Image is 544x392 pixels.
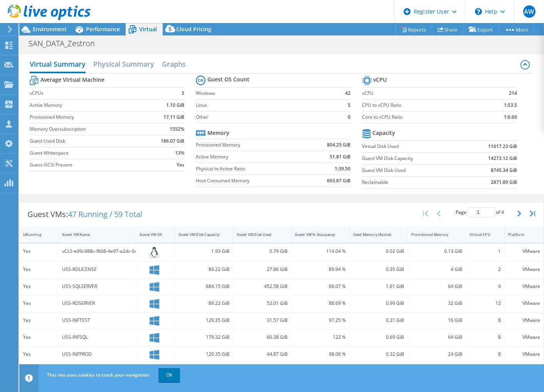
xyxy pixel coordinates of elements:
b: 8745.34 GiB [491,167,517,174]
div: USS-RDSERVER [62,299,132,308]
label: CPU to vCPU Ratio [362,101,482,109]
b: 51.81 GiB [330,153,351,161]
div: 88.69 % [295,299,346,308]
div: 8 [470,316,501,325]
label: Core to vCPU Ratio [362,113,482,121]
div: 27.86 GiB [237,265,288,274]
b: 11617.23 GiB [488,143,517,150]
div: 98.06 % [295,350,346,358]
div: 0.79 GiB [237,247,288,256]
div: Used Memory (Active) [353,232,395,237]
div: Guest VMs: [20,202,150,226]
b: 1:6.69 [504,113,517,121]
span: AW [523,5,536,18]
div: 0.13 GiB [411,247,462,256]
div: 114.04 % [295,247,346,256]
div: 64 GiB [411,333,462,342]
div: Guest VM Disk Capacity [179,232,220,237]
div: Platform [508,232,531,237]
div: VMware [508,265,540,274]
span: Cloud Pricing [176,25,211,33]
a: Reports [395,24,432,35]
b: Guest OS Count [207,76,249,83]
div: Yes [23,316,55,325]
label: Active Memory [196,153,306,161]
div: USS-RDLICENSE [62,265,132,274]
div: 89.22 GiB [179,299,229,308]
div: USS-INFTEST [62,316,132,325]
div: USS-INFPROD [62,350,132,358]
div: Provisioned Memory [411,232,453,237]
div: VMware [508,333,540,342]
b: 693.87 GiB [327,177,351,185]
a: Export [463,24,499,35]
div: 16 GiB [411,316,462,325]
div: 97.25 % [295,316,346,325]
b: 2871.89 GiB [491,178,517,186]
div: Yes [23,299,55,308]
label: Virtual Disk Used [362,143,464,150]
label: Reclaimable [362,178,464,186]
div: 0.99 GiB [353,299,404,308]
span: This site uses cookies to track your navigation. [47,372,150,378]
b: 214 [509,89,517,97]
b: 1.10 GiB [166,101,184,109]
div: 2 [470,265,501,274]
div: 52.01 GiB [237,299,288,308]
div: 4 GiB [411,265,462,274]
label: Guest iSCSI Present [30,161,147,169]
div: 1.93 GiB [179,247,229,256]
div: 452.58 GiB [237,282,288,291]
div: Yes [23,350,55,358]
svg: \n [475,8,482,15]
div: 44.87 GiB [237,350,288,358]
b: Memory [207,129,229,137]
b: 14273.12 GiB [488,155,517,162]
b: 5 [182,89,184,97]
div: 0.69 GiB [353,333,404,342]
b: Average Virtual Machine [40,76,104,84]
label: vCPUs [30,89,147,97]
div: 0.35 GiB [353,265,404,274]
div: 24 GiB [411,350,462,358]
div: 66.07 % [295,282,346,291]
div: VMware [508,299,540,308]
div: VMware [508,316,540,325]
span: 47 Running / 59 Total [68,209,142,219]
span: Page of [456,207,504,217]
h1: SAN_DATA_Zestron [25,39,107,48]
div: 129.35 GiB [179,316,229,325]
b: 5 [348,101,351,109]
b: 1552% [170,125,184,133]
span: Virtual [139,25,157,33]
label: Windows [196,89,336,97]
b: 0 [348,113,351,121]
b: 804.25 GiB [327,141,351,149]
a: More [499,24,534,35]
div: 684.15 GiB [179,282,229,291]
div: 4 [470,282,501,291]
div: Guest VM Name [62,232,123,237]
div: Yes [23,282,55,291]
div: 64 GiB [411,282,462,291]
div: 31.57 GiB [237,316,288,325]
b: 42 [345,89,351,97]
div: 0.31 GiB [353,316,404,325]
div: 1 [470,247,501,256]
div: Guest VM % Occupancy [295,232,337,237]
label: Guest VM Disk Capacity [362,155,464,162]
span: 4 [501,209,504,215]
div: USS-INFSQL [62,333,132,342]
label: Host Consumed Memory [196,177,306,185]
label: vCPU [362,89,482,97]
div: 1.61 GiB [353,282,404,291]
div: VMware [508,282,540,291]
div: Yes [23,333,55,342]
div: 122 % [295,333,346,342]
div: VMware [508,350,540,358]
label: Guest Whitespace [30,149,147,157]
b: vCPU [374,76,387,84]
a: OK [158,368,180,382]
div: 12 [470,299,501,308]
label: Other [196,113,336,121]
